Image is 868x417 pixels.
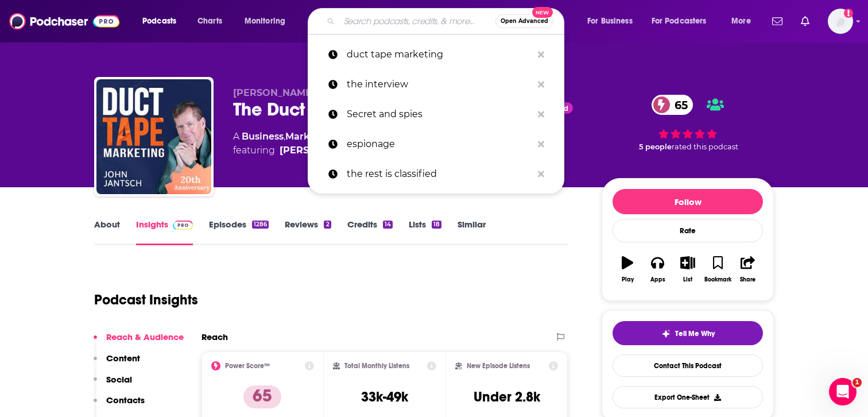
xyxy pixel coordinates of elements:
h1: Podcast Insights [94,291,198,308]
a: the rest is classified [308,159,564,189]
span: rated this podcast [672,142,738,151]
span: Logged in as lkingsley [828,9,853,34]
button: open menu [723,12,765,30]
button: Bookmark [703,249,733,290]
a: Reviews2 [285,219,331,245]
img: Podchaser Pro [173,221,193,230]
div: 1286 [252,221,269,229]
a: Business [242,131,284,142]
a: the interview [308,69,564,99]
button: List [673,249,703,290]
button: Reach & Audience [94,331,184,353]
span: 1 [852,378,862,387]
span: , [284,131,285,142]
svg: Add a profile image [844,9,853,18]
div: 65 5 peoplerated this podcast [602,87,774,159]
a: InsightsPodchaser Pro [136,219,193,245]
button: Show profile menu [828,9,853,34]
button: open menu [644,12,723,30]
span: 5 people [639,142,672,151]
a: Show notifications dropdown [768,11,787,31]
div: Play [622,276,634,283]
p: the interview [347,69,532,99]
a: John Jantsch [280,144,362,157]
div: Rate [613,219,763,242]
h3: Under 2.8k [474,388,540,406]
p: espionage [347,129,532,159]
img: The Duct Tape Marketing Podcast [96,79,211,194]
div: A podcast [233,130,454,157]
iframe: Intercom live chat [829,378,857,406]
h2: Power Score™ [225,362,270,370]
button: Share [733,249,763,290]
p: Contacts [106,395,145,406]
div: Apps [650,276,665,283]
button: Content [94,353,140,374]
h3: 33k-49k [361,388,408,406]
a: Contact This Podcast [613,354,763,377]
span: Podcasts [142,13,176,29]
span: Open Advanced [501,18,548,24]
span: For Business [587,13,633,29]
a: Marketing [285,131,335,142]
span: For Podcasters [652,13,707,29]
p: Content [106,353,140,364]
span: Charts [197,13,222,29]
a: Secret and spies [308,99,564,129]
div: List [683,276,692,283]
span: Tell Me Why [675,329,715,338]
button: Export One-Sheet [613,386,763,408]
button: Open AdvancedNew [495,14,553,28]
div: 14 [383,221,393,229]
img: Podchaser - Follow, Share and Rate Podcasts [9,10,119,32]
span: [PERSON_NAME] [233,87,315,98]
p: Social [106,374,132,385]
p: Secret and spies [347,99,532,129]
a: Episodes1286 [209,219,269,245]
div: Bookmark [704,276,731,283]
button: open menu [579,12,647,30]
div: 18 [432,221,441,229]
span: Monitoring [245,13,285,29]
input: Search podcasts, credits, & more... [339,12,495,30]
button: Contacts [94,395,145,416]
p: the rest is classified [347,159,532,189]
div: Share [740,276,755,283]
button: Play [613,249,642,290]
a: Similar [458,219,486,245]
h2: Reach [201,331,228,342]
button: tell me why sparkleTell Me Why [613,321,763,345]
h2: Total Monthly Listens [344,362,409,370]
img: User Profile [828,9,853,34]
p: 65 [243,385,281,408]
a: 65 [652,95,693,115]
button: Apps [642,249,672,290]
img: tell me why sparkle [661,329,671,338]
button: Social [94,374,132,395]
h2: New Episode Listens [467,362,530,370]
span: featuring [233,144,454,157]
a: Show notifications dropdown [796,11,814,31]
div: 2 [324,221,331,229]
a: espionage [308,129,564,159]
a: Charts [190,12,229,30]
span: More [731,13,751,29]
a: duct tape marketing [308,40,564,69]
a: Lists18 [409,219,441,245]
button: open menu [134,12,191,30]
a: About [94,219,120,245]
span: New [532,7,553,18]
button: Follow [613,189,763,214]
a: Credits14 [347,219,393,245]
p: Reach & Audience [106,331,184,342]
div: Search podcasts, credits, & more... [319,8,575,34]
button: open menu [237,12,300,30]
p: duct tape marketing [347,40,532,69]
span: 65 [663,95,693,115]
